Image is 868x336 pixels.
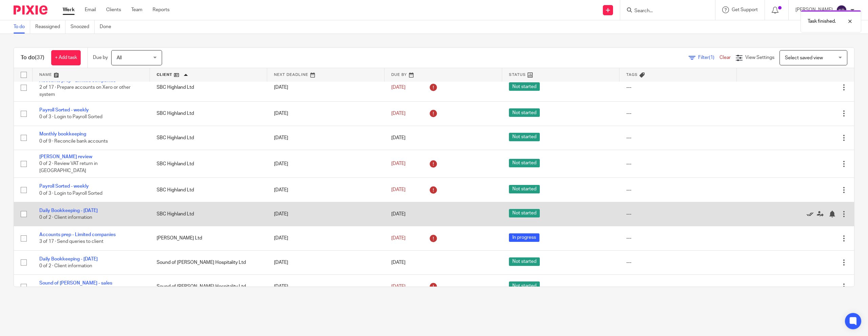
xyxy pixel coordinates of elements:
[267,250,384,274] td: [DATE]
[150,150,267,178] td: SBC Highland Ltd
[698,55,719,60] span: Filter
[267,150,384,178] td: [DATE]
[71,20,95,34] a: Snoozed
[39,139,108,144] span: 0 of 9 · Reconcile bank accounts
[509,133,540,141] span: Not started
[509,209,540,217] span: Not started
[267,226,384,250] td: [DATE]
[626,211,730,217] div: ---
[391,260,406,265] span: [DATE]
[51,50,81,65] a: + Add task
[626,187,730,193] div: ---
[391,212,406,216] span: [DATE]
[509,233,539,242] span: In progress
[267,126,384,150] td: [DATE]
[719,55,731,60] a: Clear
[35,20,65,34] a: Reassigned
[39,132,86,136] a: Monthly bookkeeping
[39,264,92,268] span: 0 of 2 · Client information
[153,6,170,13] a: Reports
[509,108,540,117] span: Not started
[391,135,406,140] span: [DATE]
[21,54,44,61] h1: To do
[267,102,384,126] td: [DATE]
[39,162,98,173] span: 0 of 2 · Review VAT return in [GEOGRAPHIC_DATA]
[100,20,116,34] a: Done
[391,162,406,166] span: [DATE]
[39,154,92,159] a: [PERSON_NAME] review
[39,78,116,83] a: Accounts prep - Limited companies
[785,56,823,60] span: Select saved view
[267,275,384,299] td: [DATE]
[93,54,108,61] p: Due by
[509,257,540,266] span: Not started
[626,73,638,77] span: Tags
[150,275,267,299] td: Sound of [PERSON_NAME] Hospitality Ltd
[391,111,406,116] span: [DATE]
[39,239,103,244] span: 3 of 17 · Send queries to client
[39,232,116,237] a: Accounts prep - Limited companies
[63,6,75,13] a: Work
[836,5,847,16] img: svg%3E
[150,102,267,126] td: SBC Highland Ltd
[39,191,102,196] span: 0 of 3 · Login to Payroll Sorted
[391,284,406,289] span: [DATE]
[626,84,730,91] div: ---
[626,235,730,241] div: ---
[267,73,384,101] td: [DATE]
[626,161,730,167] div: ---
[150,178,267,202] td: SBC Highland Ltd
[39,281,112,286] a: Sound of [PERSON_NAME] - sales
[509,82,540,91] span: Not started
[509,281,540,290] span: Not started
[391,188,406,192] span: [DATE]
[150,126,267,150] td: SBC Highland Ltd
[106,6,121,13] a: Clients
[808,18,836,25] p: Task finished.
[150,250,267,274] td: Sound of [PERSON_NAME] Hospitality Ltd
[39,208,98,213] a: Daily Bookkeeping - [DATE]
[745,55,774,60] span: View Settings
[39,257,98,261] a: Daily Bookkeeping - [DATE]
[150,202,267,226] td: SBC Highland Ltd
[39,108,89,112] a: Payroll Sorted - weekly
[267,178,384,202] td: [DATE]
[509,159,540,167] span: Not started
[626,283,730,290] div: ---
[39,115,102,120] span: 0 of 3 · Login to Payroll Sorted
[39,85,131,97] span: 2 of 17 · Prepare accounts on Xero or other system
[391,236,406,240] span: [DATE]
[117,56,122,60] span: All
[626,259,730,266] div: ---
[85,6,96,13] a: Email
[709,55,714,60] span: (1)
[807,211,817,217] a: Mark as done
[150,73,267,101] td: SBC Highland Ltd
[35,55,44,60] span: (37)
[626,110,730,117] div: ---
[626,134,730,141] div: ---
[14,5,47,15] img: Pixie
[131,6,142,13] a: Team
[39,215,92,220] span: 0 of 2 · Client information
[509,185,540,193] span: Not started
[150,226,267,250] td: [PERSON_NAME] Ltd
[39,184,89,189] a: Payroll Sorted - weekly
[14,20,30,34] a: To do
[391,85,406,90] span: [DATE]
[267,202,384,226] td: [DATE]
